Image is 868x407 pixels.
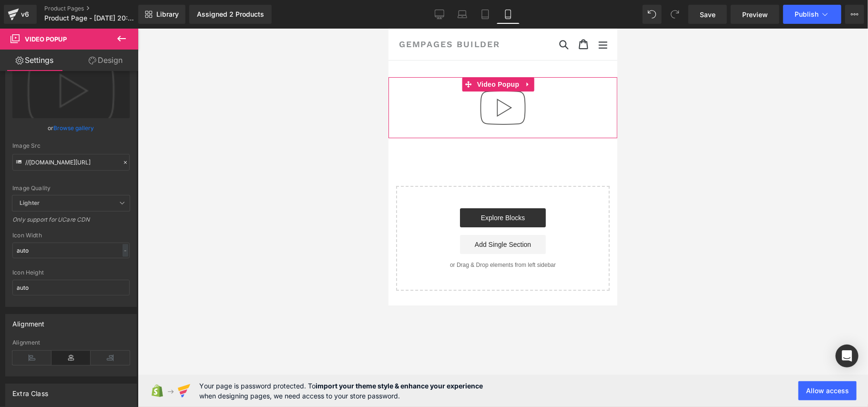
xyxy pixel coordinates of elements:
[700,10,715,20] span: Save
[71,50,140,71] a: Design
[665,5,684,24] button: Redo
[138,5,185,24] a: New Library
[199,381,483,401] span: Your page is password protected. To when designing pages, we need access to your store password.
[316,382,483,390] strong: import your theme style & enhance your experience
[428,5,451,24] a: Desktop
[12,232,130,239] div: Icon Width
[742,10,768,20] span: Preview
[71,206,157,225] a: Add Single Section
[451,5,474,24] a: Laptop
[798,381,857,400] button: Allow access
[12,142,130,149] div: Image Src
[23,233,206,240] p: or Drag & Drop elements from left sidebar
[10,10,112,21] a: GemPages Builder
[497,5,520,24] a: Mobile
[12,280,130,295] input: auto
[197,10,264,18] div: Assigned 2 Products
[19,8,31,20] div: v6
[12,269,130,276] div: Icon Height
[4,5,37,24] a: v6
[86,49,133,63] span: Video Popup
[156,10,179,19] span: Library
[12,123,130,133] div: or
[20,199,40,206] b: Lighter
[643,5,662,24] button: Undo
[133,49,145,63] a: Expand / Collapse
[44,5,154,12] a: Product Pages
[71,180,157,199] a: Explore Blocks
[84,49,145,110] img: Video
[12,315,45,328] div: Alignment
[12,154,130,171] input: Link
[12,384,48,397] div: Extra Class
[836,345,858,367] div: Open Intercom Messenger
[25,35,67,43] span: Video Popup
[731,5,779,24] a: Preview
[123,244,128,257] div: -
[474,5,497,24] a: Tablet
[44,14,136,22] span: Product Page - [DATE] 20:03:11
[12,339,130,346] div: Alignment
[783,5,841,24] button: Publish
[845,5,864,24] button: More
[54,120,94,136] a: Browse gallery
[12,185,130,192] div: Image Quality
[12,243,130,258] input: auto
[12,216,130,230] div: Only support for UCare CDN
[795,10,818,18] span: Publish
